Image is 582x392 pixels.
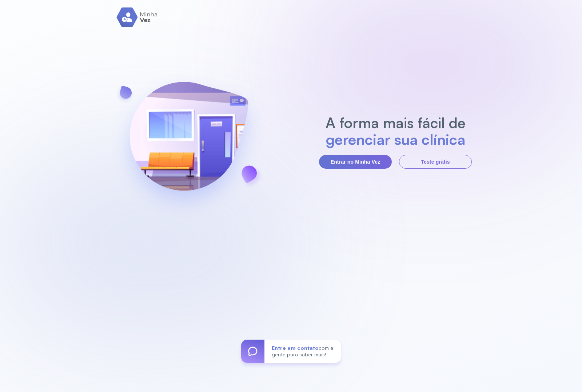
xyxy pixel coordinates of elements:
[322,114,469,131] h2: A forma mais fácil de
[241,340,341,363] a: Entre em contatocom a gente para saber mais!
[116,7,158,27] img: logo.svg
[322,131,469,148] h2: gerenciar sua clínica
[264,340,341,363] div: com a gente para saber mais!
[399,155,472,169] button: Teste grátis
[110,63,267,221] img: banner-login.svg
[272,345,319,351] span: Entre em contato
[319,155,392,169] button: Entrar no Minha Vez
